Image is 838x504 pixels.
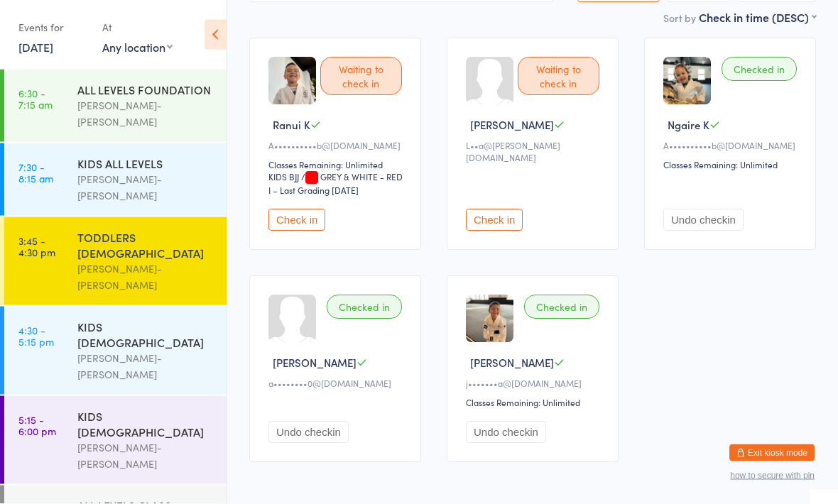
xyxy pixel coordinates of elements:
[18,39,53,55] a: [DATE]
[268,422,349,444] button: Undo checkin
[273,356,357,371] span: [PERSON_NAME]
[268,209,325,231] button: Check in
[4,143,227,216] a: 7:30 -8:15 amKIDS ALL LEVELS[PERSON_NAME]-[PERSON_NAME]
[77,155,214,171] div: KIDS ALL LEVELS
[663,140,801,152] div: A••••••••••b@[DOMAIN_NAME]
[466,422,546,444] button: Undo checkin
[102,39,173,55] div: Any location
[722,57,797,82] div: Checked in
[327,295,402,319] div: Checked in
[4,70,227,142] a: 6:30 -7:15 amALL LEVELS FOUNDATION[PERSON_NAME]-[PERSON_NAME]
[729,444,815,461] button: Exit kiosk mode
[466,378,604,390] div: j•••••••a@[DOMAIN_NAME]
[77,229,214,261] div: TODDLERS [DEMOGRAPHIC_DATA]
[18,87,53,110] time: 6:30 - 7:15 am
[268,57,316,105] img: image1754891684.png
[470,356,554,371] span: [PERSON_NAME]
[668,118,709,133] span: Ngaire K
[268,171,299,183] div: KIDS BJJ
[268,159,406,171] div: Classes Remaining: Unlimited
[273,118,310,133] span: Ranui K
[4,396,227,484] a: 5:15 -6:00 pmKIDS [DEMOGRAPHIC_DATA][PERSON_NAME]-[PERSON_NAME]
[102,16,173,39] div: At
[4,217,227,305] a: 3:45 -4:30 pmTODDLERS [DEMOGRAPHIC_DATA][PERSON_NAME]-[PERSON_NAME]
[18,324,54,347] time: 4:30 - 5:15 pm
[663,209,744,231] button: Undo checkin
[77,350,214,383] div: [PERSON_NAME]-[PERSON_NAME]
[699,10,816,26] div: Check in time (DESC)
[77,408,214,439] div: KIDS [DEMOGRAPHIC_DATA]
[77,439,214,472] div: [PERSON_NAME]-[PERSON_NAME]
[77,319,214,350] div: KIDS [DEMOGRAPHIC_DATA]
[663,159,801,171] div: Classes Remaining: Unlimited
[466,140,604,164] div: L••a@[PERSON_NAME][DOMAIN_NAME]
[18,235,55,258] time: 3:45 - 4:30 pm
[268,171,403,197] span: / GREY & WHITE - RED I – Last Grading [DATE]
[77,82,214,97] div: ALL LEVELS FOUNDATION
[77,171,214,204] div: [PERSON_NAME]-[PERSON_NAME]
[268,378,406,390] div: a••••••••0@[DOMAIN_NAME]
[730,471,815,481] button: how to secure with pin
[18,16,88,39] div: Events for
[18,414,56,437] time: 5:15 - 6:00 pm
[268,140,406,152] div: A••••••••••b@[DOMAIN_NAME]
[320,57,402,96] div: Waiting to check in
[18,161,53,184] time: 7:30 - 8:15 am
[466,397,604,409] div: Classes Remaining: Unlimited
[4,307,227,395] a: 4:30 -5:15 pmKIDS [DEMOGRAPHIC_DATA][PERSON_NAME]-[PERSON_NAME]
[524,295,599,319] div: Checked in
[77,97,214,130] div: [PERSON_NAME]-[PERSON_NAME]
[77,261,214,293] div: [PERSON_NAME]-[PERSON_NAME]
[663,11,696,26] label: Sort by
[663,57,711,105] img: image1757569798.png
[470,118,554,133] span: [PERSON_NAME]
[466,209,523,231] button: Check in
[518,57,599,96] div: Waiting to check in
[466,295,513,343] img: image1756964868.png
